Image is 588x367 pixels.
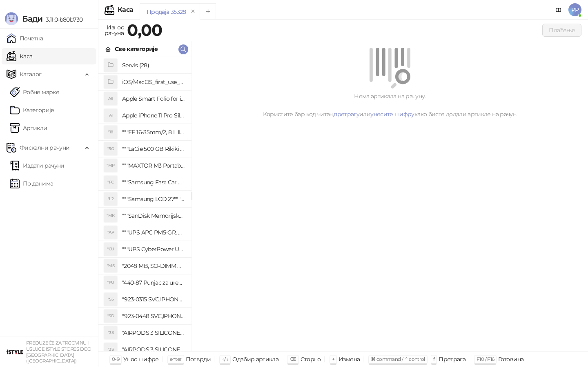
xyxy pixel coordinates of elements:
a: претрагу [334,111,359,118]
div: "3S [104,343,117,356]
h4: Apple Smart Folio for iPad mini (A17 Pro) - Sage [122,92,185,105]
a: Робне марке [10,84,59,100]
h4: "AIRPODS 3 SILICONE CASE BLACK" [122,326,185,339]
span: + [332,356,334,362]
div: "MS [104,259,117,272]
span: Бади [22,14,42,24]
button: remove [188,8,198,15]
div: Претрага [439,354,465,365]
div: Сторно [301,354,321,365]
a: Категорије [10,102,54,118]
div: "CU [104,243,117,256]
h4: "923-0315 SVC,IPHONE 5/5S BATTERY REMOVAL TRAY Držač za iPhone sa kojim se otvara display [122,293,185,306]
span: f [433,356,434,362]
div: "5G [104,142,117,155]
a: Документација [552,3,565,16]
img: 64x64-companyLogo-77b92cf4-9946-4f36-9751-bf7bb5fd2c7d.png [7,344,23,360]
h4: Apple iPhone 11 Pro Silicone Case - Black [122,109,185,122]
span: 3.11.0-b80b730 [42,16,82,23]
h4: "2048 MB, SO-DIMM DDRII, 667 MHz, Napajanje 1,8 0,1 V, Latencija CL5" [122,259,185,272]
h4: """SanDisk Memorijska kartica 256GB microSDXC sa SD adapterom SDSQXA1-256G-GN6MA - Extreme PLUS, ... [122,209,185,222]
div: Потврди [186,354,211,365]
div: Измена [339,354,360,365]
a: Почетна [7,30,43,46]
span: ⌫ [290,356,296,362]
a: ArtikliАртикли [10,120,47,136]
div: "18 [104,126,117,139]
div: grid [98,57,192,351]
a: По данима [10,175,53,192]
div: "FC [104,176,117,189]
div: "PU [104,276,117,289]
div: Готовина [498,354,523,365]
h4: """LaCie 500 GB Rikiki USB 3.0 / Ultra Compact & Resistant aluminum / USB 3.0 / 2.5""""""" [122,142,185,155]
h4: """UPS CyberPower UT650EG, 650VA/360W , line-int., s_uko, desktop""" [122,243,185,256]
div: "L2 [104,192,117,206]
small: PREDUZEĆE ZA TRGOVINU I USLUGE ISTYLE STORES DOO [GEOGRAPHIC_DATA] ([GEOGRAPHIC_DATA]) [26,340,91,364]
h4: Servis (28) [122,59,185,72]
span: enter [170,356,182,362]
div: "3S [104,326,117,339]
h4: """Samsung Fast Car Charge Adapter, brzi auto punja_, boja crna""" [122,176,185,189]
span: Каталог [20,66,42,82]
h4: """EF 16-35mm/2, 8 L III USM""" [122,126,185,139]
img: Logo [5,12,18,25]
h4: """Samsung LCD 27"""" C27F390FHUXEN""" [122,192,185,206]
div: AI [104,109,117,122]
span: PP [568,3,581,16]
a: Издати рачуни [10,157,65,174]
div: Нема артикала на рачуну. Користите бар код читач, или како бисте додали артикле на рачун. [202,92,578,119]
h4: "AIRPODS 3 SILICONE CASE BLUE" [122,343,185,356]
div: Унос шифре [123,354,159,365]
span: ⌘ command / ⌃ control [371,356,425,362]
h4: """MAXTOR M3 Portable 2TB 2.5"""" crni eksterni hard disk HX-M201TCB/GM""" [122,159,185,172]
a: унесите шифру [370,111,414,118]
div: "S5 [104,293,117,306]
div: "AP [104,226,117,239]
span: ↑/↓ [222,356,228,362]
h4: """UPS APC PM5-GR, Essential Surge Arrest,5 utic_nica""" [122,226,185,239]
span: Фискални рачуни [20,139,69,156]
strong: 0,00 [127,20,162,40]
div: "MK [104,209,117,222]
h4: "440-87 Punjac za uredjaje sa micro USB portom 4/1, Stand." [122,276,185,289]
div: AS [104,92,117,105]
div: Износ рачуна [103,22,125,38]
div: Продаја 35328 [147,7,186,16]
button: Плаћање [542,24,581,37]
div: "MP [104,159,117,172]
div: Све категорије [115,44,158,53]
span: 0-9 [112,356,119,362]
h4: "923-0448 SVC,IPHONE,TOURQUE DRIVER KIT .65KGF- CM Šrafciger " [122,310,185,323]
h4: iOS/MacOS_first_use_assistance (4) [122,75,185,88]
div: "SD [104,310,117,323]
a: Каса [7,48,32,64]
div: Каса [118,7,133,13]
button: Add tab [200,3,216,20]
span: F10 / F16 [477,356,494,362]
div: Одабир артикла [232,354,278,365]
